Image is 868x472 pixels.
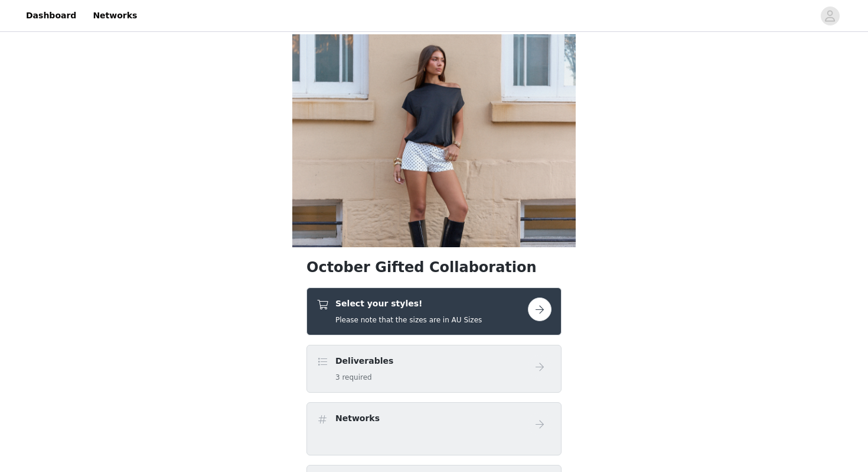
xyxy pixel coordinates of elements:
h5: Please note that the sizes are in AU Sizes [335,315,482,325]
div: avatar [824,7,836,25]
h4: Deliverables [335,355,393,367]
img: campaign image [292,34,576,247]
h4: Networks [335,412,380,425]
h1: October Gifted Collaboration [306,257,562,278]
h5: 3 required [335,372,393,383]
h4: Select your styles! [335,298,482,310]
div: Deliverables [306,345,562,393]
a: Dashboard [19,2,83,29]
a: Networks [86,2,144,29]
div: Networks [306,402,562,455]
div: Select your styles! [306,287,562,335]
